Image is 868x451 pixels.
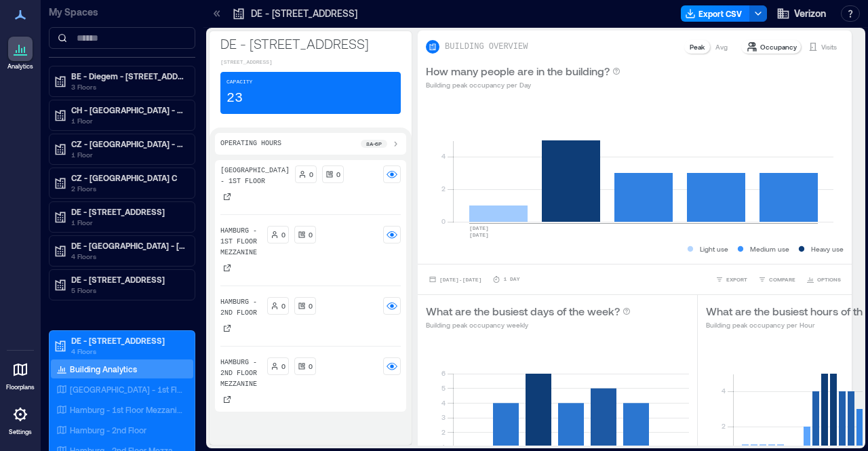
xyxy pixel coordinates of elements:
tspan: 0 [441,217,446,225]
p: Occupancy [760,41,797,52]
p: 1 Day [503,275,519,283]
p: Hamburg - 2nd Floor Mezzanine [220,357,262,390]
p: Settings [9,428,32,436]
p: Building Analytics [70,364,137,374]
p: DE - [STREET_ADDRESS] [251,7,357,20]
button: [DATE]-[DATE] [426,273,484,286]
span: OPTIONS [817,275,841,283]
a: Settings [4,398,37,440]
p: 1 Floor [71,115,185,126]
tspan: 4 [441,399,446,407]
tspan: 5 [441,384,446,392]
p: [GEOGRAPHIC_DATA] - 1st Floor [70,384,182,395]
p: 0 [281,229,285,240]
p: 4 Floors [71,251,185,262]
p: 0 [309,169,313,180]
p: 4 Floors [71,346,185,357]
p: 0 [336,169,340,180]
button: EXPORT [713,273,750,286]
p: Analytics [7,62,33,71]
p: Avg [715,41,728,52]
p: Light use [700,243,728,254]
p: DE - [STREET_ADDRESS] [71,206,185,217]
p: Visits [821,41,837,52]
p: 0 [309,300,313,311]
tspan: 3 [441,413,446,421]
p: [STREET_ADDRESS] [220,58,401,66]
p: BE - Diegem - [STREET_ADDRESS] [71,71,185,81]
p: Hamburg - 2nd Floor [220,297,262,319]
p: 1 Floor [71,217,185,228]
tspan: 1 [441,443,446,451]
p: Operating Hours [220,138,281,149]
p: 8a - 6p [366,140,382,148]
p: How many people are in the building? [426,63,610,79]
tspan: 6 [441,369,446,377]
p: DE - [GEOGRAPHIC_DATA] - [STREET_ADDRESS] [71,240,185,251]
button: Export CSV [681,5,750,22]
span: Verizon [794,7,826,20]
tspan: 2 [441,184,446,193]
p: 0 [309,361,313,372]
p: DE - [STREET_ADDRESS] [71,335,185,346]
p: Building peak occupancy per Day [426,79,620,90]
p: Capacity [226,78,252,86]
p: BUILDING OVERVIEW [445,41,528,52]
p: 0 [281,300,285,311]
tspan: 2 [441,428,446,436]
p: Floorplans [6,383,35,391]
text: [DATE] [469,232,489,238]
tspan: 4 [722,387,726,395]
p: 2 Floors [71,183,185,194]
p: Medium use [750,243,789,254]
span: COMPARE [769,275,795,283]
p: Building peak occupancy weekly [426,319,631,330]
p: 0 [281,361,285,372]
p: 1 Floor [71,149,185,160]
span: [DATE] - [DATE] [439,277,481,283]
p: CH - [GEOGRAPHIC_DATA] - [STREET_ADDRESS] [71,104,185,115]
p: 0 [309,229,313,240]
a: Analytics [3,33,37,75]
button: Verizon [772,3,830,24]
a: Floorplans [2,353,39,395]
p: Hamburg - 1st Floor Mezzanine [220,226,262,258]
p: 3 Floors [71,81,185,92]
p: CZ - [GEOGRAPHIC_DATA] C [71,172,185,183]
p: 23 [226,89,243,108]
p: 5 Floors [71,285,185,296]
tspan: 4 [441,152,446,160]
p: [GEOGRAPHIC_DATA] - 1st Floor [220,165,290,187]
text: [DATE] [469,225,489,231]
button: COMPARE [755,273,798,286]
p: DE - [STREET_ADDRESS] [220,34,401,53]
p: What are the busiest days of the week? [426,303,620,319]
p: Peak [690,41,705,52]
p: CZ - [GEOGRAPHIC_DATA] - [GEOGRAPHIC_DATA] [71,138,185,149]
button: OPTIONS [804,273,844,286]
p: Hamburg - 2nd Floor [70,425,146,435]
tspan: 2 [722,422,726,430]
p: Hamburg - 1st Floor Mezzanine [70,404,182,415]
p: My Spaces [49,5,195,19]
p: DE - [STREET_ADDRESS] [71,274,185,285]
span: EXPORT [726,275,747,283]
p: Heavy use [811,243,844,254]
